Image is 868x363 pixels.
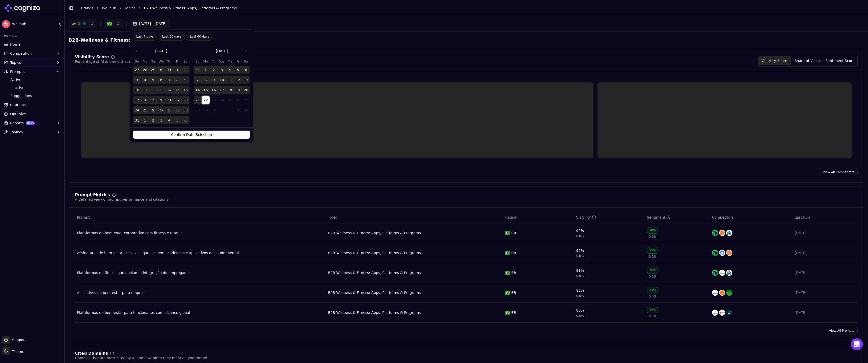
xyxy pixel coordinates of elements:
button: Friday, September 5th, 2025, selected [173,116,181,124]
th: Monday [202,59,210,64]
button: Monday, September 1st, 2025, selected [141,116,149,124]
span: 0.0% [649,235,657,239]
span: Topic [328,215,337,220]
a: Optimize [2,110,62,118]
button: Thursday, July 31st, 2025, selected [165,66,173,74]
img: wellable [712,290,718,296]
button: Monday, September 8th, 2025, selected [202,76,210,84]
div: 75% [647,247,658,254]
span: 0.0% [576,294,584,298]
div: Data table [75,212,858,323]
th: Wednesday [218,59,226,64]
button: Wednesday, August 27th, 2025, selected [157,106,165,114]
button: Thursday, August 28th, 2025, selected [165,106,173,114]
span: Last Run [795,215,810,220]
button: Go to the Previous Month [133,47,141,55]
img: virgin pulse [719,310,725,316]
div: 76% [647,267,658,274]
span: Citations [10,102,26,107]
div: [DATE] [795,270,856,275]
button: Thursday, September 4th, 2025, selected [226,66,234,74]
span: Optimize [10,111,26,116]
span: Reports [10,120,24,126]
span: 0.0% [649,275,657,279]
img: BR flag [505,251,510,255]
a: Active [8,76,56,83]
span: 0.0% [649,294,657,298]
button: Thursday, August 21st, 2025, selected [165,96,173,104]
span: Region [505,215,517,220]
button: Last 60 days [187,33,212,41]
button: Tuesday, September 2nd, 2025, selected [149,116,157,124]
button: Wednesday, August 13th, 2025, selected [157,86,165,94]
button: ReportsBETA [2,119,62,127]
button: Monday, July 28th, 2025, selected [141,66,149,74]
button: Saturday, September 13th, 2025, selected [242,76,250,84]
div: 86% [576,288,584,293]
button: Thursday, September 18th, 2025, selected [226,86,234,94]
img: totalpass [712,250,718,256]
span: 0.0% [649,255,657,259]
span: Prompts [10,69,25,74]
button: Wednesday, September 3rd, 2025, selected [157,116,165,124]
button: Saturday, September 20th, 2025, selected [242,86,250,94]
button: Go to the Next Month [242,47,250,55]
button: Wednesday, August 6th, 2025, selected [157,76,165,84]
a: Aplicativos de bem-estar para empresas [77,290,324,295]
div: Percentage of AI answers that mention your brand [75,59,164,64]
button: Sunday, August 31st, 2025, selected [133,116,141,124]
span: 0.0% [576,234,584,238]
img: burnalong [726,270,732,276]
span: Support [10,337,26,342]
button: Friday, August 8th, 2025, selected [173,76,181,84]
div: Domains that are most cited by AI and how often they mention your brand [75,355,207,360]
th: Competitors [710,212,793,223]
img: BR flag [505,311,510,315]
span: B2B-Wellness & Fitness: Apps, Platforms & Programs [69,37,205,44]
th: Saturday [242,59,250,64]
button: Friday, August 22nd, 2025, selected [173,96,181,104]
button: Friday, August 29th, 2025, selected [173,106,181,114]
div: B2B-Wellness & Fitness: Apps, Platforms & Programs [328,250,421,255]
button: Competition [2,49,62,57]
button: Friday, September 12th, 2025, selected [234,76,242,84]
span: Topics [10,60,21,65]
button: Saturday, August 16th, 2025, selected [181,86,189,94]
span: B2B-Wellness & Fitness: Apps, Platforms & Programs [69,36,214,45]
button: Tuesday, August 19th, 2025, selected [149,96,157,104]
div: B2B-Wellness & Fitness: Apps, Platforms & Programs [328,290,421,295]
a: Suggestions [8,92,56,99]
button: Thursday, September 4th, 2025, selected [165,116,173,124]
span: 0.0% [576,274,584,278]
th: Saturday [181,59,189,64]
span: Home [10,42,20,47]
img: wellable [719,270,725,276]
div: 86% [576,308,584,313]
a: B2B-Wellness & Fitness: Apps, Platforms & Programs [328,310,421,315]
a: B2B-Wellness & Fitness: Apps, Platforms & Programs [328,230,421,235]
div: 77% [647,307,658,313]
button: Sunday, September 14th, 2025, selected [194,86,202,94]
div: [DATE] [795,290,856,295]
span: Active [10,77,54,82]
th: Wednesday [157,59,165,64]
span: 0.0% [649,314,657,318]
div: 92% [576,248,584,253]
div: [DATE] [795,230,856,235]
a: Plataformas de bem-estar corporativo com fitness e terapia [77,230,324,235]
button: Tuesday, September 16th, 2025, selected [210,86,218,94]
a: Home [2,40,62,48]
a: View All Prompts [826,327,858,335]
button: Friday, September 5th, 2025, selected [234,66,242,74]
button: Saturday, August 2nd, 2025, selected [181,66,189,74]
div: 78% [647,227,658,234]
span: BR [511,290,516,295]
img: calm [719,250,725,256]
img: limeade [726,290,732,296]
div: Visibility [576,215,596,220]
th: Friday [234,59,242,64]
span: Competitors [712,215,734,220]
img: burnalong [726,230,732,236]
